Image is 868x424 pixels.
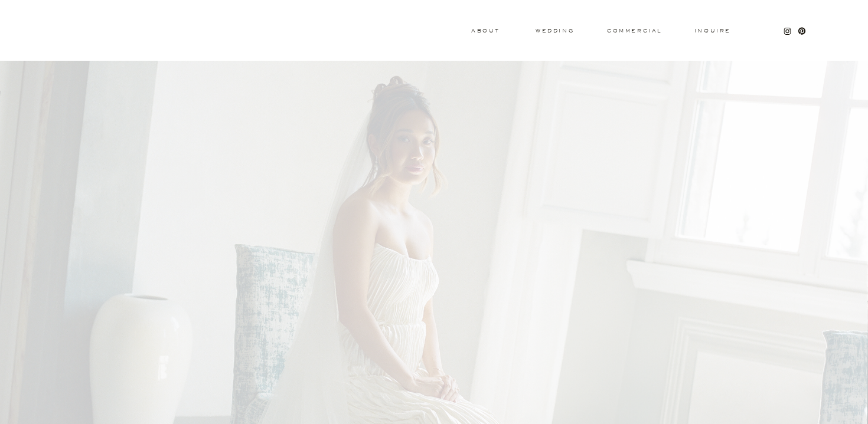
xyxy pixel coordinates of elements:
a: About [471,28,497,32]
a: wedding [536,28,574,32]
a: Inquire [694,28,732,34]
a: commercial [607,28,661,33]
